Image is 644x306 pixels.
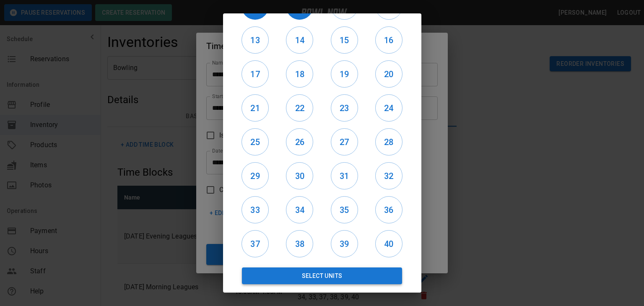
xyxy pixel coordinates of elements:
[331,162,358,189] button: 31
[286,128,313,156] button: 26
[331,26,358,54] button: 15
[241,26,269,54] button: 13
[242,237,268,251] h6: 37
[375,26,402,54] button: 16
[242,203,268,217] h6: 33
[286,67,313,81] h6: 18
[286,34,313,47] h6: 14
[286,237,313,251] h6: 38
[286,230,313,257] button: 38
[242,135,268,149] h6: 25
[286,26,313,54] button: 14
[286,169,313,183] h6: 30
[376,203,402,217] h6: 36
[375,162,402,189] button: 32
[375,196,402,223] button: 36
[376,34,402,47] h6: 16
[331,196,358,223] button: 35
[286,196,313,223] button: 34
[331,135,358,149] h6: 27
[286,162,313,189] button: 30
[242,67,268,81] h6: 17
[241,60,269,88] button: 17
[241,94,269,122] button: 21
[331,237,358,251] h6: 39
[242,267,402,284] button: Select Units
[376,237,402,251] h6: 40
[241,162,269,189] button: 29
[331,169,358,183] h6: 31
[286,101,313,115] h6: 22
[241,196,269,223] button: 33
[376,67,402,81] h6: 20
[241,128,269,156] button: 25
[331,128,358,156] button: 27
[331,230,358,257] button: 39
[331,94,358,122] button: 23
[286,135,313,149] h6: 26
[241,230,269,257] button: 37
[242,169,268,183] h6: 29
[242,101,268,115] h6: 21
[242,34,268,47] h6: 13
[375,230,402,257] button: 40
[286,203,313,217] h6: 34
[331,34,358,47] h6: 15
[286,60,313,88] button: 18
[376,169,402,183] h6: 32
[331,203,358,217] h6: 35
[286,94,313,122] button: 22
[375,94,402,122] button: 24
[331,60,358,88] button: 19
[376,101,402,115] h6: 24
[375,60,402,88] button: 20
[331,67,358,81] h6: 19
[375,128,402,156] button: 28
[376,135,402,149] h6: 28
[331,101,358,115] h6: 23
